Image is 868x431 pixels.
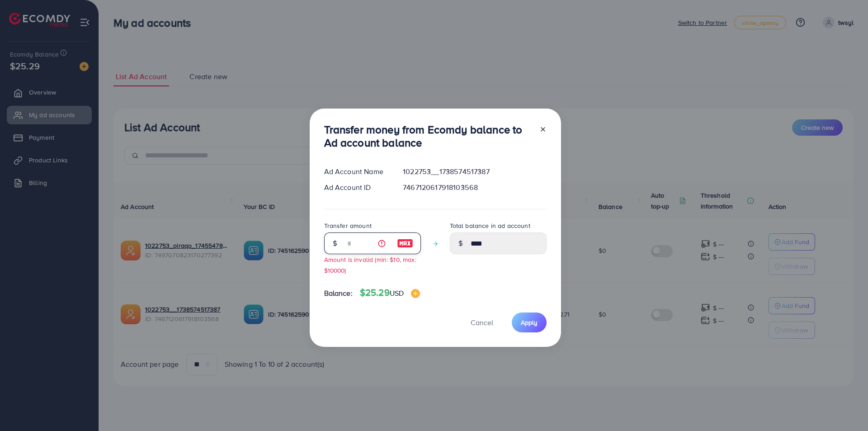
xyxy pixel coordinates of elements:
button: Apply [512,313,547,332]
span: Balance: [324,288,353,298]
label: Transfer amount [324,221,372,230]
div: Ad Account ID [317,182,396,193]
button: Cancel [459,313,505,332]
div: Ad Account Name [317,166,396,177]
h4: $25.29 [360,287,420,298]
img: image [411,289,420,298]
label: Total balance in ad account [450,221,530,230]
h3: Transfer money from Ecomdy balance to Ad account balance [324,123,532,149]
span: USD [390,288,404,298]
iframe: Chat [830,390,861,424]
img: image [397,238,413,249]
span: Cancel [471,317,493,327]
span: Apply [521,318,538,327]
div: 1022753__1738574517387 [396,166,553,177]
div: 7467120617918103568 [396,182,553,193]
small: Amount is invalid (min: $10, max: $10000) [324,255,416,274]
